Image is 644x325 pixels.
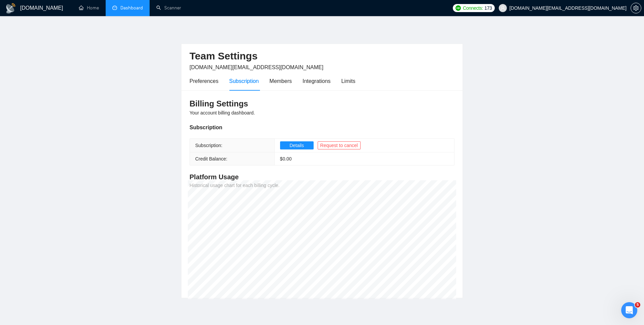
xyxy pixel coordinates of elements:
[303,77,331,85] div: Integrations
[190,77,218,85] div: Preferences
[190,123,454,132] div: Subscription
[320,142,358,149] span: Request to cancel
[195,143,222,148] span: Subscription:
[280,156,292,161] span: $ 0.00
[289,142,304,149] span: Details
[341,77,356,85] div: Limits
[631,5,641,11] span: setting
[455,5,461,11] img: upwork-logo.png
[5,3,16,14] img: logo
[269,77,292,85] div: Members
[112,5,143,11] a: dashboardDashboard
[190,98,454,109] h3: Billing Settings
[190,64,323,70] span: [DOMAIN_NAME][EMAIL_ADDRESS][DOMAIN_NAME]
[463,4,483,12] span: Connects:
[280,141,314,149] button: Details
[635,302,640,308] span: 5
[190,110,255,115] span: Your account billing dashboard.
[631,3,641,13] button: setting
[190,49,454,63] h2: Team Settings
[156,5,181,11] a: searchScanner
[631,5,641,11] a: setting
[621,302,637,318] iframe: Intercom live chat
[190,172,454,182] h4: Platform Usage
[500,6,505,10] span: user
[318,141,361,149] button: Request to cancel
[79,5,99,11] a: homeHome
[195,156,227,161] span: Credit Balance:
[484,4,492,12] span: 173
[229,77,259,85] div: Subscription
